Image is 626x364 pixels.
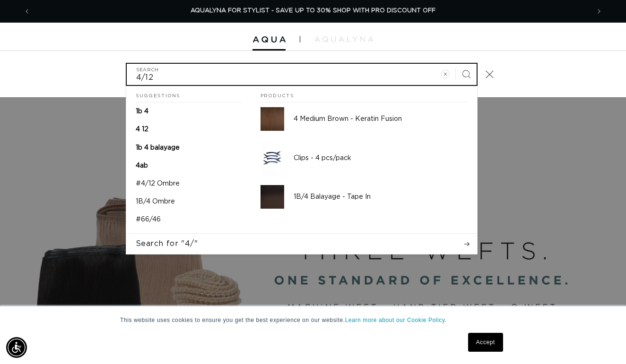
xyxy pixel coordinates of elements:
input: Search [127,64,477,85]
a: 4ab [126,157,251,175]
span: Search for "4/" [136,238,198,249]
p: 4 12 [136,125,148,134]
div: Accessibility Menu [6,337,27,358]
p: 1B/4 Ombre [136,197,175,206]
button: Search [456,64,477,85]
a: 4 12 [126,120,251,138]
p: 4ab [136,161,148,170]
a: Learn more about our Cookie Policy. [345,317,447,323]
button: Clear search term [435,64,456,85]
p: Clips - 4 pcs/pack [294,154,468,162]
img: Aqua Hair Extensions [252,36,286,43]
h2: Products [261,86,468,103]
p: 4 Medium Brown - Keratin Fusion [294,115,468,123]
a: 1b 4 balayage [126,139,251,157]
button: Next announcement [589,2,609,20]
span: 4 12 [136,126,148,133]
p: 1b 4 balayage [136,144,180,152]
p: 1B/4 Balayage - Tape In [294,193,468,201]
a: Accept [468,333,503,352]
span: 1b 4 balayage [136,144,180,151]
span: 4ab [136,162,148,169]
a: #66/46 [126,211,251,229]
a: 4 Medium Brown - Keratin Fusion [251,102,477,135]
button: Close [479,64,500,85]
p: This website uses cookies to ensure you get the best experience on our website. [120,316,506,324]
button: Previous announcement [17,2,37,20]
img: 1B/4 Balayage - Tape In [261,185,284,209]
a: 1b 4 [126,102,251,120]
a: 1B/4 Ombre [126,193,251,211]
img: Clips - 4 pcs/pack [261,140,284,176]
p: 1b 4 [136,107,148,116]
p: #66/46 [136,215,161,224]
span: 1b 4 [136,108,148,115]
img: aqualyna.com [314,36,374,42]
a: #4/12 Ombre [126,175,251,193]
span: AQUALYNA FOR STYLIST - SAVE UP TO 30% SHOP WITH PRO DISCOUNT OFF [191,8,435,14]
h2: Suggestions [136,86,242,103]
img: 4 Medium Brown - Keratin Fusion [261,107,284,131]
p: #4/12 Ombre [136,179,180,188]
a: 1B/4 Balayage - Tape In [251,180,477,213]
a: Clips - 4 pcs/pack [251,135,477,180]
